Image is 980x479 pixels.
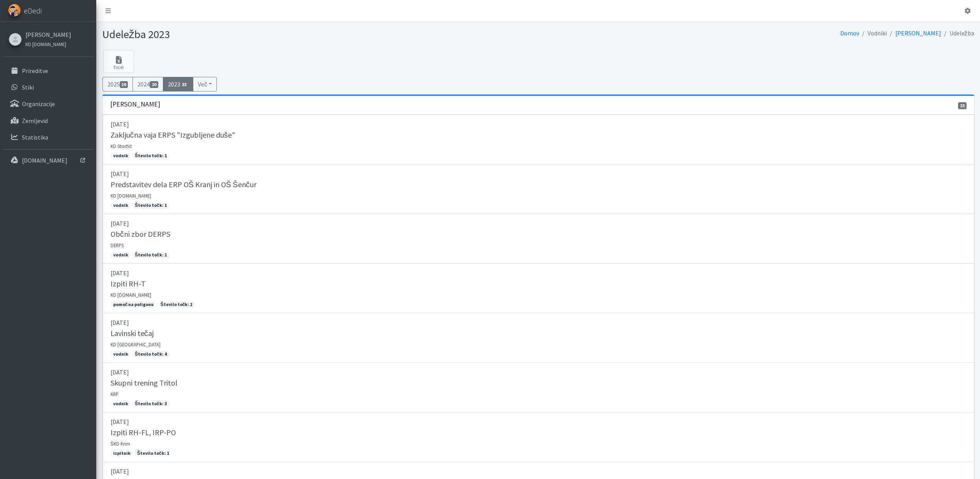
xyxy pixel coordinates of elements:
[103,50,134,73] a: Excel
[180,81,189,88] span: 33
[150,81,158,88] span: 20
[3,96,93,111] a: Organizacije
[102,28,536,41] h1: Udeležba 2023
[102,313,974,363] a: [DATE] Lavinski tečaj KD [GEOGRAPHIC_DATA] vodnik Število točk: 4
[8,4,21,17] img: eDedi
[22,83,34,91] p: Stiki
[102,264,974,313] a: [DATE] Izpiti RH-T KD [DOMAIN_NAME] pomoč na poligonu Število točk: 2
[111,318,966,327] p: [DATE]
[22,100,55,108] p: Organizacije
[3,130,93,145] a: Statistika
[111,130,235,140] h5: Zaključna vaja ERPS "Izgubljene duše"
[111,242,124,248] small: DERPS
[22,67,48,75] p: Prireditve
[958,102,967,109] span: 33
[111,143,132,149] small: KD Storžič
[111,120,966,129] p: [DATE]
[111,292,151,298] small: KD [DOMAIN_NAME]
[111,152,131,159] span: vodnik
[163,77,194,91] a: 202333
[132,351,169,358] span: Število točk: 4
[25,39,71,48] a: KD [DOMAIN_NAME]
[25,30,71,39] a: [PERSON_NAME]
[111,251,131,258] span: vodnik
[941,28,974,39] li: Udeležba
[134,450,172,457] span: Število točk: 1
[111,169,966,178] p: [DATE]
[25,41,66,47] small: KD [DOMAIN_NAME]
[111,450,133,457] span: izpitnik
[111,329,154,338] h5: Lavinski tečaj
[111,301,157,308] span: pomoč na poligonu
[193,77,217,91] button: Več
[111,351,131,358] span: vodnik
[111,368,966,377] p: [DATE]
[3,63,93,78] a: Prireditve
[22,156,67,164] p: [DOMAIN_NAME]
[132,251,169,258] span: Število točk: 1
[3,153,93,168] a: [DOMAIN_NAME]
[24,5,42,17] span: eDedi
[132,152,169,159] span: Število točk: 1
[111,378,178,388] h5: Skupni trening Tritol
[111,219,966,228] p: [DATE]
[102,214,974,264] a: [DATE] Občni zbor DERPS DERPS vodnik Število točk: 1
[132,77,163,91] a: 202420
[102,165,974,214] a: [DATE] Predstavitev dela ERP OŠ Kranj in OŠ Šenčur KD [DOMAIN_NAME] vodnik Število točk: 1
[22,133,48,141] p: Statistika
[102,77,133,91] a: 202519
[102,115,974,165] a: [DATE] Zaključna vaja ERPS "Izgubljene duše" KD Storžič vodnik Število točk: 1
[111,391,119,397] small: KRP
[111,180,256,189] h5: Predstavitev dela ERP OŠ Kranj in OŠ Šenčur
[840,29,859,37] a: Domov
[859,28,887,39] li: Vodniki
[111,428,176,437] h5: Izpiti RH-FL, IRP-PO
[132,202,169,209] span: Število točk: 1
[111,193,151,199] small: KD [DOMAIN_NAME]
[111,341,161,348] small: KD [GEOGRAPHIC_DATA]
[111,202,131,209] span: vodnik
[111,441,131,447] small: ŠKD Krim
[3,113,93,128] a: Zemljevid
[22,117,48,125] p: Zemljevid
[895,29,941,37] a: [PERSON_NAME]
[111,400,131,407] span: vodnik
[111,230,170,239] h5: Občni zbor DERPS
[102,412,974,462] a: [DATE] Izpiti RH-FL, IRP-PO ŠKD Krim izpitnik Število točk: 1
[111,417,966,426] p: [DATE]
[120,81,128,88] span: 19
[110,100,160,108] h3: [PERSON_NAME]
[111,279,146,288] h5: Izpiti RH-T
[158,301,195,308] span: Število točk: 2
[3,80,93,95] a: Stiki
[111,268,966,278] p: [DATE]
[132,400,169,407] span: Število točk: 3
[102,363,974,412] a: [DATE] Skupni trening Tritol KRP vodnik Število točk: 3
[111,467,966,476] p: [DATE]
